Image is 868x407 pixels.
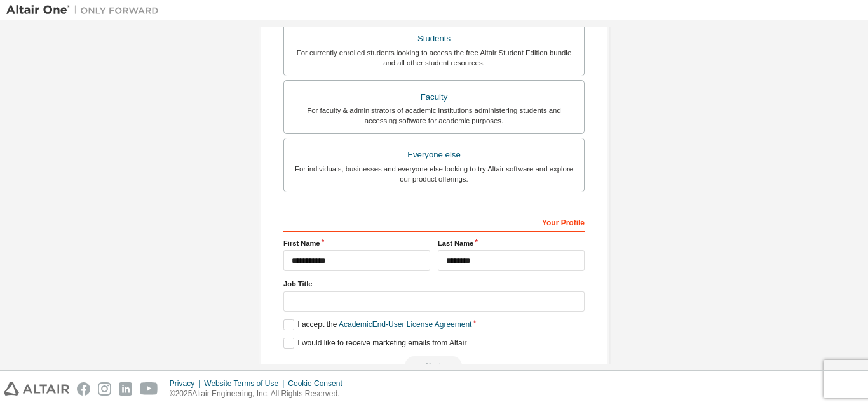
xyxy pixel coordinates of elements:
div: Website Terms of Use [204,378,288,389]
div: Read and acccept EULA to continue [283,356,585,375]
div: Your Profile [283,211,585,232]
img: Altair One [6,4,165,17]
div: For currently enrolled students looking to access the free Altair Student Edition bundle and all ... [292,48,576,68]
img: altair_logo.svg [4,382,69,396]
div: Everyone else [292,146,576,164]
img: facebook.svg [77,382,90,396]
img: youtube.svg [140,382,158,396]
label: I would like to receive marketing emails from Altair [283,338,466,349]
label: I accept the [283,319,471,330]
div: Privacy [170,378,204,389]
div: For faculty & administrators of academic institutions administering students and accessing softwa... [292,105,576,126]
a: Academic End-User License Agreement [339,320,471,329]
label: Job Title [283,279,585,289]
div: Faculty [292,88,576,106]
p: © 2025 Altair Engineering, Inc. All Rights Reserved. [170,389,350,399]
label: Last Name [438,238,585,248]
div: Cookie Consent [288,378,349,389]
img: instagram.svg [98,382,111,396]
div: For individuals, businesses and everyone else looking to try Altair software and explore our prod... [292,164,576,184]
img: linkedin.svg [119,382,132,396]
div: Students [292,30,576,48]
label: First Name [283,238,430,248]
